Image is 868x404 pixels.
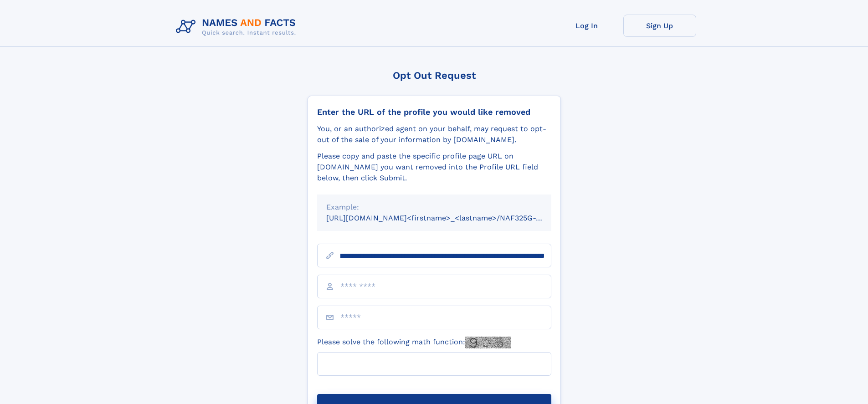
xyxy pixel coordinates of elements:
[317,337,511,348] label: Please solve the following math function:
[623,15,696,37] a: Sign Up
[326,202,542,213] div: Example:
[172,15,303,39] img: Logo Names and Facts
[317,123,551,145] div: You, or an authorized agent on your behalf, may request to opt-out of the sale of your informatio...
[308,70,561,81] div: Opt Out Request
[550,15,623,37] a: Log In
[326,214,569,222] small: [URL][DOMAIN_NAME]<firstname>_<lastname>/NAF325G-xxxxxxxx
[317,151,551,184] div: Please copy and paste the specific profile page URL on [DOMAIN_NAME] you want removed into the Pr...
[317,107,551,117] div: Enter the URL of the profile you would like removed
